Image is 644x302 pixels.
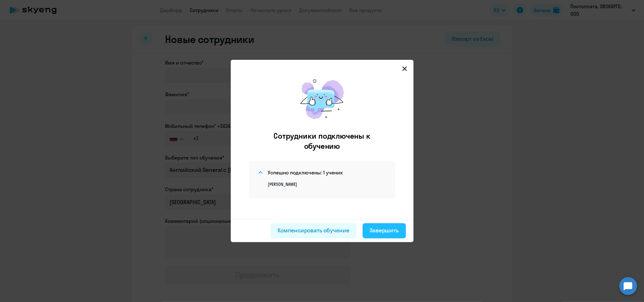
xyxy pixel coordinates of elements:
[370,226,399,235] div: Завершить
[261,131,383,151] h2: Сотрудники подключены к обучению
[278,226,349,235] div: Компенсировать обучение
[268,181,388,187] p: [PERSON_NAME]
[271,223,356,238] button: Компенсировать обучение
[294,72,351,126] img: results
[363,223,406,238] button: Завершить
[268,169,343,176] h4: Успешно подключены: 1 ученик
